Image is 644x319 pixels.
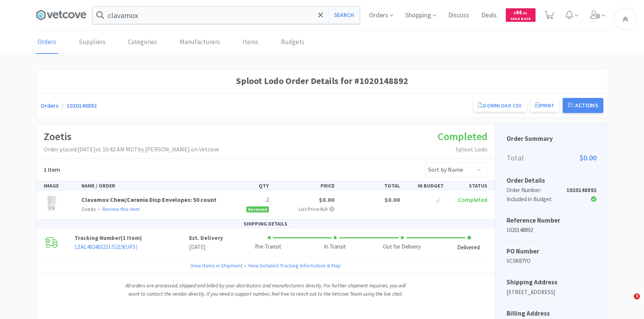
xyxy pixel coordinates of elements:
h5: Order Summary [507,134,597,144]
span: • [243,261,248,270]
a: Discuss [445,12,472,19]
span: Received [247,207,269,212]
button: Print [530,99,559,112]
span: . 31 [522,11,527,15]
a: Download CSV [473,99,526,112]
div: Out for Delivery [383,243,421,251]
div: TOTAL [337,182,403,190]
button: Actions [563,98,603,113]
p: 2 [231,195,269,205]
h1: Zoetis [44,128,219,145]
strong: 1020148892 [566,186,597,194]
a: Deals [478,12,500,19]
span: $0.00 [580,152,597,164]
span: $ [514,11,516,15]
a: View Items in Shipment [191,261,243,270]
p: Sploot Lodo [438,145,487,154]
p: Est. Delivery [189,234,223,243]
a: Manufacturers [178,31,222,54]
a: Categories [126,31,159,54]
div: Included in Budget: [507,195,566,204]
span: 1 Item [123,234,140,241]
a: Budgets [279,31,306,54]
div: In Transit [324,243,346,251]
div: STATUS [447,182,490,190]
a: Items [241,31,260,54]
iframe: Intercom live chat [618,293,636,311]
div: PRICE [272,182,337,190]
h5: PO Number [507,246,597,256]
div: NAME / ORDER [78,182,228,190]
span: Zoetis [81,206,96,212]
h1: Sploot Lodo Order Details for #1020148892 [41,74,603,88]
span: Completed [438,130,487,143]
p: Total [507,152,597,164]
span: • [97,206,101,212]
div: IMAGE [41,182,78,190]
a: Orders [36,31,58,54]
p: VC0K87YO [507,256,597,266]
span: 1 Item [44,166,60,173]
h5: Shipping Address [507,277,597,287]
div: Delivered [457,243,480,252]
div: Pre-Transit [255,243,281,251]
span: Completed [458,196,487,203]
i: All orders are processed, shipped and billed by your distributors and manufacturers directly. For... [125,282,406,297]
p: 1020148892 [507,226,597,235]
div: SHIPPING DETAILS [36,220,495,228]
div: Order Number: [507,186,566,195]
a: View Detailed Tracking Information & Map [248,261,341,270]
p: [DATE] [189,243,223,252]
div: QTY [228,182,272,190]
h5: Reference Number [507,215,597,226]
a: Received [246,206,269,212]
p: [STREET_ADDRESS] [507,288,597,297]
span: $0.00 [319,196,334,203]
input: Search by item, sku, manufacturer, ingredient, size... [93,6,360,24]
a: $44.31Cash Back [506,5,536,25]
a: 1ZAC49240323175219(UPS) [75,243,137,250]
div: IN BUDGET [403,182,447,190]
a: Suppliers [77,31,107,54]
a: 1020148892 [67,102,97,109]
span: $0.00 [385,196,400,203]
a: Orders [41,102,58,109]
h5: Order Details [507,176,597,186]
a: Clavamox Chew/Cerenia Disp Envelopes: 50 count [81,196,217,203]
button: Search [328,6,360,24]
span: Cash Back [510,17,531,22]
span: 44 [514,9,527,16]
p: List Price: N/A [275,205,334,213]
a: Review this item [102,206,140,212]
p: Order placed: [DATE] at 10:42 AM MDT by [PERSON_NAME] on Vetcove [44,145,219,154]
img: 260e2fba887541d7a084e41a7cafb42a_450636.png [44,195,60,212]
p: Tracking Number ( ) [75,234,189,243]
span: 3 [634,293,640,299]
h5: Billing Address [507,308,597,319]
